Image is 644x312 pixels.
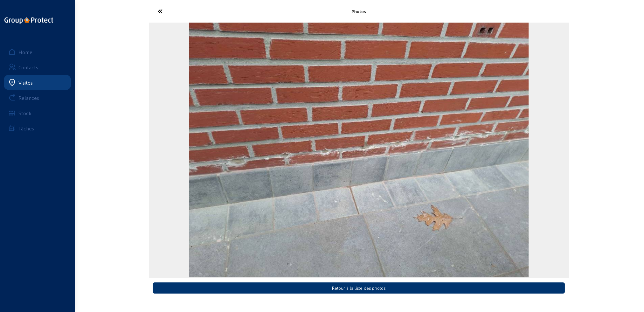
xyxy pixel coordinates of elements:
div: Home [18,49,32,55]
div: Visites [18,80,33,86]
div: Tâches [18,125,34,131]
div: Photos [219,9,499,14]
div: Stock [18,110,31,116]
a: Stock [4,105,71,121]
button: Retour à la liste des photos [153,282,565,294]
a: Relances [4,90,71,105]
img: logo-oneline.png [4,17,53,24]
a: Contacts [4,59,71,75]
div: Contacts [18,64,38,70]
a: Home [4,44,71,59]
div: Relances [18,95,39,101]
img: f3dd54c3-553c-50f2-47af-4b109d9ade68.jpeg [189,23,529,277]
a: Visites [4,75,71,90]
swiper-slide: 1 / 1 [149,23,569,277]
a: Tâches [4,121,71,136]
